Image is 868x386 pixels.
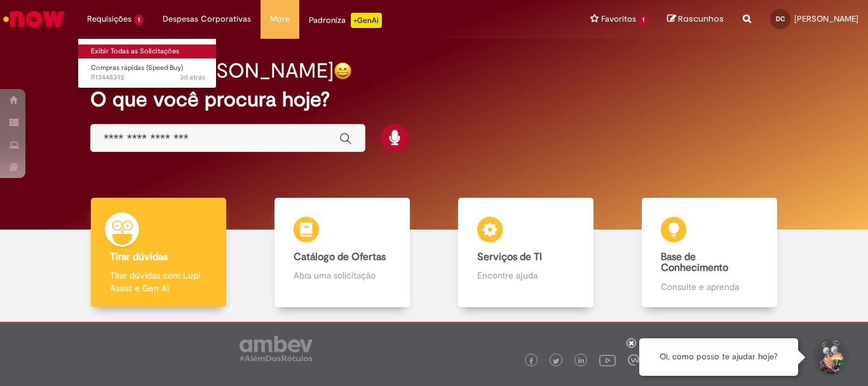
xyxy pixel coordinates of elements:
[87,13,132,25] span: Requisições
[1,6,67,32] img: ServiceNow
[110,251,168,263] b: Tirar dúvidas
[628,354,639,366] img: logo_footer_workplace.png
[78,61,218,85] a: Aberto R13448392 : Compras rápidas (Speed Buy)
[528,358,534,364] img: logo_footer_facebook.png
[776,15,785,23] span: DC
[578,357,585,365] img: logo_footer_linkedin.png
[294,251,386,263] b: Catálogo de Ofertas
[163,13,251,25] span: Despesas Corporativas
[78,38,217,88] ul: Requisições
[661,280,757,293] p: Consulte e aprenda
[90,88,778,111] h2: O que você procura hoje?
[91,63,183,72] span: Compras rápidas (Speed Buy)
[811,338,849,376] button: Iniciar Conversa de Suporte
[334,62,352,80] img: happy-face.png
[351,13,382,28] p: +GenAi
[294,269,390,282] p: Abra uma solicitação
[250,198,434,308] a: Catálogo de Ofertas Abra uma solicitação
[661,251,728,275] b: Base de Conhecimento
[180,72,205,82] time: 26/08/2025 13:42:53
[639,15,648,25] span: 1
[601,13,636,25] span: Favoritos
[667,13,724,25] a: Rascunhos
[477,251,542,263] b: Serviços de TI
[270,13,290,25] span: More
[110,269,207,294] p: Tirar dúvidas com Lupi Assist e Gen Ai
[477,269,574,282] p: Encontre ajuda
[78,45,218,59] a: Exibir Todas as Solicitações
[639,338,798,376] div: Oi, como posso te ajudar hoje?
[134,15,144,25] span: 1
[67,198,250,308] a: Tirar dúvidas Tirar dúvidas com Lupi Assist e Gen Ai
[240,336,313,361] img: logo_footer_ambev_rotulo_gray.png
[180,72,205,82] span: 3d atrás
[553,358,559,364] img: logo_footer_twitter.png
[309,13,382,28] div: Padroniza
[434,198,618,308] a: Serviços de TI Encontre ajuda
[678,13,724,25] span: Rascunhos
[91,72,205,83] span: R13448392
[618,198,801,308] a: Base de Conhecimento Consulte e aprenda
[599,352,616,368] img: logo_footer_youtube.png
[794,13,858,24] span: [PERSON_NAME]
